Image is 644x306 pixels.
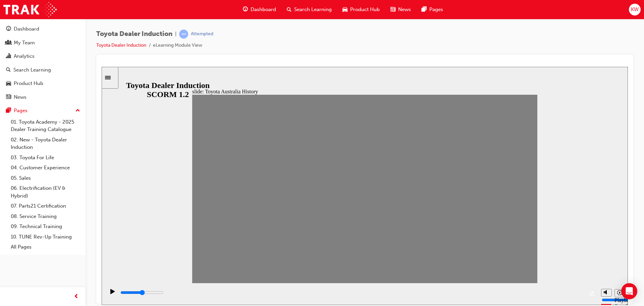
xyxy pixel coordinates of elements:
[3,64,83,76] a: Search Learning
[3,77,83,90] a: Product Hub
[8,117,83,135] a: 01. Toyota Academy - 2025 Dealer Training Catalogue
[287,5,291,14] span: search-icon
[486,222,496,232] button: Replay (Ctrl+Alt+R)
[398,6,411,13] span: News
[621,283,637,299] div: Open Intercom Messenger
[74,293,79,301] span: prev-icon
[8,211,83,222] a: 08. Service Training
[237,3,281,16] a: guage-iconDashboard
[3,23,83,35] a: Dashboard
[251,6,276,13] span: Dashboard
[3,21,83,104] button: DashboardMy TeamAnalyticsSearch LearningProduct HubNews
[14,25,39,33] div: Dashboard
[6,53,11,59] span: chart-icon
[281,3,337,16] a: search-iconSearch Learning
[6,26,11,32] span: guage-icon
[337,3,385,16] a: car-iconProduct Hub
[8,163,83,173] a: 04. Customer Experience
[3,104,83,117] button: Pages
[422,5,427,14] span: pages-icon
[8,201,83,211] a: 07. Parts21 Certification
[3,37,83,49] a: My Team
[175,30,176,38] span: |
[13,66,51,74] div: Search Learning
[631,6,639,13] span: KW
[8,173,83,183] a: 05. Sales
[8,183,83,201] a: 06. Electrification (EV & Hybrid)
[513,222,523,230] button: Playback speed
[19,223,62,228] input: slide progress
[3,222,15,233] button: Pause (Ctrl+Alt+P)
[153,42,202,49] li: eLearning Module View
[14,93,26,101] div: News
[8,242,83,252] a: All Pages
[191,31,213,37] div: Attempted
[3,216,496,238] div: playback controls
[6,108,11,114] span: pages-icon
[6,40,11,46] span: people-icon
[6,94,11,100] span: news-icon
[6,81,11,87] span: car-icon
[179,30,188,39] span: learningRecordVerb_ATTEMPT-icon
[390,5,395,14] span: news-icon
[500,230,543,236] input: volume
[513,230,523,243] div: Playback Speed
[14,107,28,115] div: Pages
[385,3,416,16] a: news-iconNews
[14,52,35,60] div: Analytics
[294,6,332,13] span: Search Learning
[3,2,57,17] img: Trak
[3,50,83,62] a: Analytics
[6,67,11,73] span: search-icon
[416,3,448,16] a: pages-iconPages
[499,222,510,230] button: Mute (Ctrl+Alt+M)
[342,5,347,14] span: car-icon
[243,5,248,14] span: guage-icon
[496,216,523,238] div: misc controls
[14,80,43,87] div: Product Hub
[8,221,83,232] a: 09. Technical Training
[429,6,443,13] span: Pages
[96,30,172,38] span: Toyota Dealer Induction
[75,106,80,115] span: up-icon
[14,39,35,47] div: My Team
[350,6,380,13] span: Product Hub
[629,4,641,15] button: KW
[3,91,83,103] a: News
[8,152,83,163] a: 03. Toyota For Life
[8,135,83,152] a: 02. New - Toyota Dealer Induction
[96,42,146,48] a: Toyota Dealer Induction
[8,232,83,242] a: 10. TUNE Rev-Up Training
